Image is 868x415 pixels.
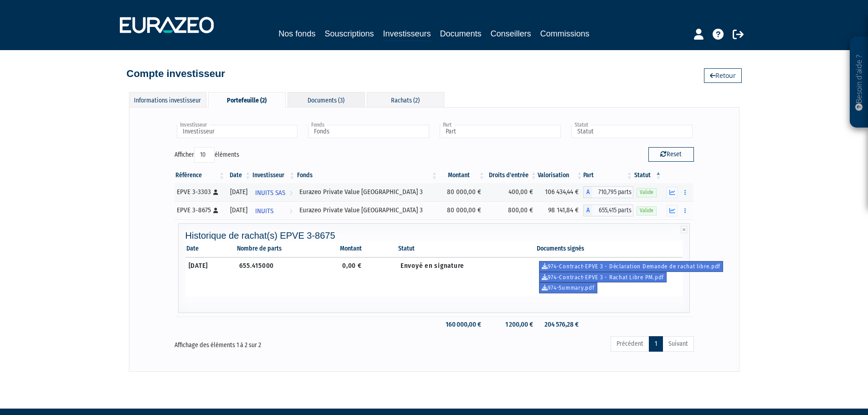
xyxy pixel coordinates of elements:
[129,92,206,107] div: Informations investisseur
[438,168,486,183] th: Montant: activer pour trier la colonne par ordre croissant
[538,317,584,333] td: 204 576,28 €
[583,186,633,198] div: A - Eurazeo Private Value Europe 3
[255,184,285,201] span: INUITS SAS
[252,168,296,183] th: Investisseur: activer pour trier la colonne par ordre croissant
[538,201,584,220] td: 98 141,84 €
[540,27,590,40] a: Commissions
[252,201,296,220] a: INUITS
[637,206,657,215] span: Valide
[539,261,724,272] a: 974-Contract-EPVE 3 - Déclaration Demande de rachat libre.pdf
[339,257,397,297] td: 0,00 €
[213,208,218,213] i: [Français] Personne physique
[704,68,742,83] a: Retour
[486,183,538,201] td: 400,00 €
[175,168,226,183] th: Référence : activer pour trier la colonne par ordre croissant
[213,190,218,195] i: [Français] Personne physique
[383,27,431,41] a: Investisseurs
[486,168,538,183] th: Droits d'entrée: activer pour trier la colonne par ordre croissant
[583,205,592,216] span: A
[185,231,683,241] h4: Historique de rachat(s) EPVE 3-8675
[539,272,667,283] a: 974-Contract-EPVE 3 - Rachat Libre PM.pdf
[583,168,633,183] th: Part: activer pour trier la colonne par ordre croissant
[289,203,293,220] i: Voir l'investisseur
[226,168,252,183] th: Date: activer pour trier la colonne par ordre croissant
[194,147,215,163] select: Afficheréléments
[278,27,315,40] a: Nos fonds
[120,17,214,33] img: 1732889491-logotype_eurazeo_blanc_rvb.png
[185,241,236,257] th: Date
[296,168,438,183] th: Fonds: activer pour trier la colonne par ordre croissant
[175,147,239,163] label: Afficher éléments
[538,183,584,201] td: 106 434,44 €
[633,168,663,183] th: Statut : activer pour trier la colonne par ordre d&eacute;croissant
[397,257,536,297] td: Envoyé en signature
[440,27,482,40] a: Documents
[289,184,293,201] i: Voir l'investisseur
[438,317,486,333] td: 160 000,00 €
[175,335,383,350] div: Affichage des éléments 1 à 2 sur 2
[236,241,339,257] th: Nombre de parts
[252,183,296,201] a: INUITS SAS
[397,241,536,257] th: Statut
[127,68,225,79] h4: Compte investisseur
[854,41,864,123] p: Besoin d'aide ?
[438,201,486,220] td: 80 000,00 €
[592,205,633,216] span: 655,415 parts
[583,186,592,198] span: A
[592,186,633,198] span: 710,795 parts
[177,187,223,197] div: EPVE 3-3303
[583,205,633,216] div: A - Eurazeo Private Value Europe 3
[299,205,435,215] div: Eurazeo Private Value [GEOGRAPHIC_DATA] 3
[491,27,531,40] a: Conseillers
[229,187,248,197] div: [DATE]
[637,188,657,197] span: Valide
[236,257,339,297] td: 655.415000
[367,92,444,107] div: Rachats (2)
[288,92,365,107] div: Documents (3)
[299,187,435,197] div: Eurazeo Private Value [GEOGRAPHIC_DATA] 3
[255,203,273,220] span: INUITS
[324,27,374,40] a: Souscriptions
[538,168,584,183] th: Valorisation: activer pour trier la colonne par ordre croissant
[649,336,663,352] a: 1
[185,257,236,297] td: [DATE]
[486,317,538,333] td: 1 200,00 €
[339,241,397,257] th: Montant
[438,183,486,201] td: 80 000,00 €
[486,201,538,220] td: 800,00 €
[177,205,223,215] div: EPVE 3-8675
[648,147,694,162] button: Reset
[208,92,286,108] div: Portefeuille (2)
[536,241,683,257] th: Documents signés
[539,282,597,293] a: 974-Summary.pdf
[229,205,248,215] div: [DATE]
